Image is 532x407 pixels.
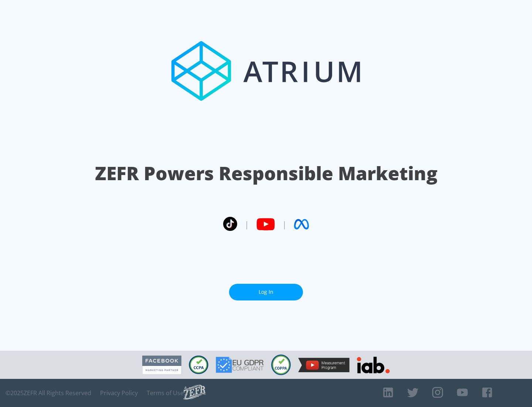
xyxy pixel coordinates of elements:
a: Log In [229,284,303,300]
h1: ZEFR Powers Responsible Marketing [95,161,437,186]
a: Terms of Use [147,389,184,397]
a: Privacy Policy [100,389,138,397]
img: COPPA Compliant [271,354,291,375]
img: IAB [357,357,390,373]
img: Facebook Marketing Partner [142,356,181,374]
img: CCPA Compliant [189,356,208,374]
img: GDPR Compliant [216,357,264,373]
span: | [282,219,287,230]
span: © 2025 ZEFR All Rights Reserved [6,389,91,397]
span: | [245,219,249,230]
img: YouTube Measurement Program [298,358,349,372]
